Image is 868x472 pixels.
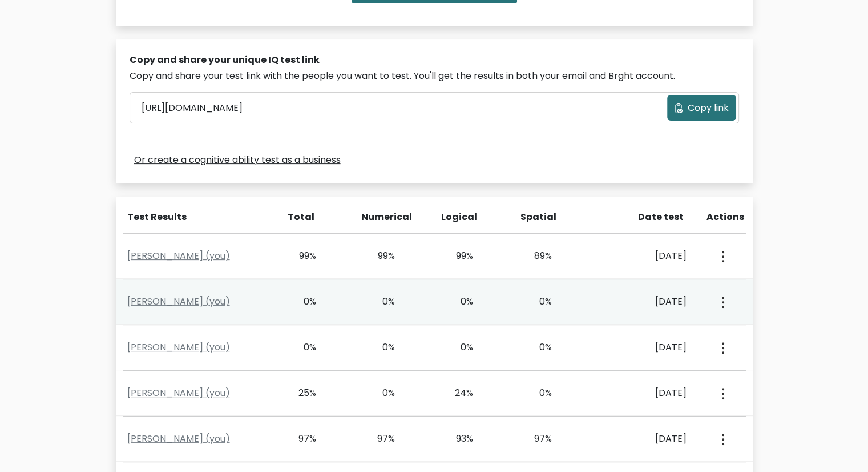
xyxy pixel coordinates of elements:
div: [DATE] [598,249,687,263]
div: Copy and share your test link with the people you want to test. You'll get the results in both yo... [130,69,739,83]
button: Copy link [667,95,736,121]
div: 97% [519,432,552,446]
div: 93% [441,432,474,446]
a: [PERSON_NAME] (you) [127,386,230,399]
div: 0% [362,386,395,400]
div: 89% [519,249,552,263]
div: Numerical [361,210,394,224]
a: [PERSON_NAME] (you) [127,432,230,445]
div: 24% [441,386,474,400]
div: Spatial [520,210,554,224]
span: Copy link [688,101,729,115]
div: 0% [284,341,317,354]
div: Test Results [127,210,268,224]
div: [DATE] [598,341,687,354]
div: 0% [519,386,552,400]
div: 0% [362,295,395,309]
div: Total [282,210,315,224]
div: Actions [706,210,746,224]
div: 0% [362,341,395,354]
a: Or create a cognitive ability test as a business [134,153,341,167]
div: 99% [362,249,395,263]
div: 99% [441,249,474,263]
a: [PERSON_NAME] (you) [127,295,230,308]
a: [PERSON_NAME] (you) [127,341,230,354]
div: 0% [441,341,474,354]
div: 97% [362,432,395,446]
div: 0% [519,295,552,309]
div: [DATE] [598,386,687,400]
div: 0% [519,341,552,354]
div: [DATE] [598,432,687,446]
div: 97% [284,432,317,446]
div: Logical [441,210,474,224]
div: [DATE] [598,295,687,309]
div: Date test [600,210,693,224]
div: 0% [441,295,474,309]
div: 0% [284,295,317,309]
div: Copy and share your unique IQ test link [130,53,739,67]
div: 99% [284,249,317,263]
a: [PERSON_NAME] (you) [127,249,230,262]
div: 25% [284,386,317,400]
